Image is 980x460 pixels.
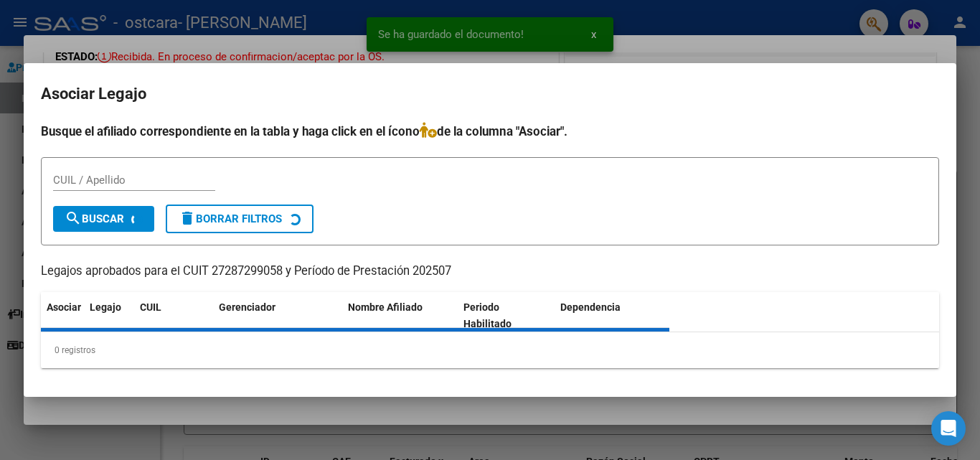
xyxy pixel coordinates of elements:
button: Borrar Filtros [166,205,314,233]
span: Asociar [47,301,81,313]
mat-icon: search [65,210,82,227]
span: Buscar [65,212,124,225]
span: Borrar Filtros [179,212,282,225]
span: Gerenciador [219,301,275,313]
datatable-header-cell: Nombre Afiliado [342,292,458,339]
span: Dependencia [560,301,621,313]
datatable-header-cell: CUIL [134,292,213,339]
datatable-header-cell: Periodo Habilitado [458,292,555,339]
div: 0 registros [41,332,939,368]
h4: Busque el afiliado correspondiente en la tabla y haga click en el ícono de la columna "Asociar". [41,122,939,141]
datatable-header-cell: Legajo [84,292,134,339]
h2: Asociar Legajo [41,80,939,108]
p: Legajos aprobados para el CUIT 27287299058 y Período de Prestación 202507 [41,263,939,281]
mat-icon: delete [179,210,196,227]
span: Legajo [90,301,121,313]
datatable-header-cell: Dependencia [555,292,670,339]
datatable-header-cell: Asociar [41,292,84,339]
span: CUIL [140,301,161,313]
span: Nombre Afiliado [348,301,423,313]
div: Open Intercom Messenger [931,411,966,446]
datatable-header-cell: Gerenciador [213,292,342,339]
button: Buscar [53,206,154,232]
span: Periodo Habilitado [463,301,512,329]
